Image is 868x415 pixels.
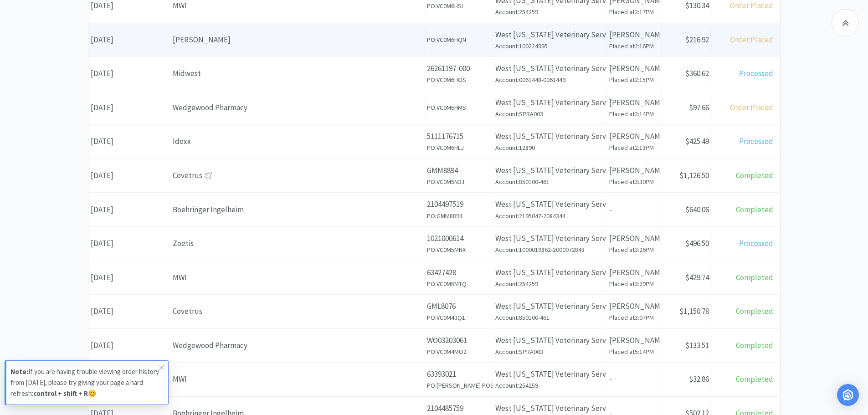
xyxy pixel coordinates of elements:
[427,164,490,177] p: GMM8894
[495,347,604,357] h6: Account: SPRA003
[736,340,773,350] span: Completed
[427,245,490,255] h6: PO: VC0M5MNX
[427,347,490,357] h6: PO: VC0M4MO2
[495,75,604,85] h6: Account: 0061448-0061449
[609,279,659,289] h6: Placed at 3:29PM
[495,300,604,313] p: West [US_STATE] Veterinary Service
[173,373,422,385] div: MWI
[427,177,490,187] h6: PO: VC0M5N3J
[427,75,490,85] h6: PO: VC0M6HOS
[609,7,659,17] h6: Placed at 2:17PM
[427,211,490,221] h6: PO: GMM8894
[685,205,709,215] span: $640.06
[495,29,604,41] p: West [US_STATE] Veterinary Service
[495,334,604,347] p: West [US_STATE] Veterinary Service
[88,62,170,85] div: [DATE]
[685,238,709,248] span: $496.50
[495,97,604,109] p: West [US_STATE] Veterinary Service
[609,373,659,385] p: -
[609,29,659,41] p: [PERSON_NAME]
[609,177,659,187] h6: Placed at 3:30PM
[173,339,422,352] div: Wedgewood Pharmacy
[609,204,659,216] p: -
[33,389,88,398] strong: control + shift + R
[427,266,490,279] p: 63427428
[495,368,604,380] p: West [US_STATE] Veterinary Service
[173,67,422,80] div: Midwest
[88,28,170,51] div: [DATE]
[88,266,170,289] div: [DATE]
[495,245,604,255] h6: Account: 1000019862-2000072843
[739,68,773,78] span: Processed
[495,402,604,415] p: West [US_STATE] Veterinary Service
[88,130,170,153] div: [DATE]
[495,143,604,153] h6: Account: 12890
[609,245,659,255] h6: Placed at 3:26PM
[495,211,604,221] h6: Account: 2195047-2084344
[609,62,659,75] p: [PERSON_NAME]
[427,232,490,245] p: 1021000614
[427,198,490,210] p: 2104497519
[10,367,28,376] strong: Note:
[609,143,659,153] h6: Placed at 2:13PM
[495,109,604,119] h6: Account: SPRA003
[427,279,490,289] h6: PO: VC0M5MTQ
[730,0,773,10] span: Order Placed
[495,41,604,51] h6: Account: 100224995
[173,237,422,250] div: Zoetis
[495,198,604,210] p: West [US_STATE] Veterinary Service
[427,368,490,380] p: 63393021
[689,374,709,384] span: $32.86
[609,109,659,119] h6: Placed at 2:14PM
[685,68,709,78] span: $360.62
[685,272,709,282] span: $429.74
[495,62,604,75] p: West [US_STATE] Veterinary Service
[609,75,659,85] h6: Placed at 2:15PM
[427,62,490,75] p: 26261197-000
[427,143,490,153] h6: PO: VC0M6HLJ
[495,130,604,143] p: West [US_STATE] Veterinary Service
[427,334,490,347] p: WO03203061
[609,300,659,313] p: [PERSON_NAME]
[88,198,170,221] div: [DATE]
[173,135,422,148] div: Idexx
[173,169,422,182] div: Covetrus
[495,266,604,279] p: West [US_STATE] Veterinary Service
[679,306,709,316] span: $1,150.78
[609,232,659,245] p: [PERSON_NAME]
[427,380,490,390] h6: PO: [PERSON_NAME] POSTCARDS
[427,35,490,45] h6: PO: VC0M6HQN
[730,35,773,45] span: Order Placed
[495,164,604,177] p: West [US_STATE] Veterinary Service
[739,136,773,146] span: Processed
[609,334,659,347] p: [PERSON_NAME]
[427,1,490,11] h6: PO: VC0M6HSL
[685,340,709,350] span: $133.51
[685,0,709,10] span: $130.34
[609,347,659,357] h6: Placed at 5:14PM
[609,97,659,109] p: [PERSON_NAME]
[609,41,659,51] h6: Placed at 2:16PM
[495,7,604,17] h6: Account: 254259
[427,300,490,313] p: GML8076
[609,313,659,323] h6: Placed at 3:07PM
[609,164,659,177] p: [PERSON_NAME]
[730,102,773,113] span: Order Placed
[736,272,773,282] span: Completed
[495,380,604,390] h6: Account: 254259
[609,266,659,279] p: [PERSON_NAME]
[679,170,709,180] span: $1,126.50
[88,300,170,323] div: [DATE]
[685,136,709,146] span: $425.49
[88,232,170,255] div: [DATE]
[495,313,604,323] h6: Account: 850100-461
[837,384,859,406] div: Open Intercom Messenger
[736,205,773,215] span: Completed
[495,232,604,245] p: West [US_STATE] Veterinary Service
[495,177,604,187] h6: Account: 850100-461
[88,334,170,357] div: [DATE]
[689,102,709,113] span: $97.66
[609,130,659,143] p: [PERSON_NAME]
[88,96,170,119] div: [DATE]
[739,238,773,248] span: Processed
